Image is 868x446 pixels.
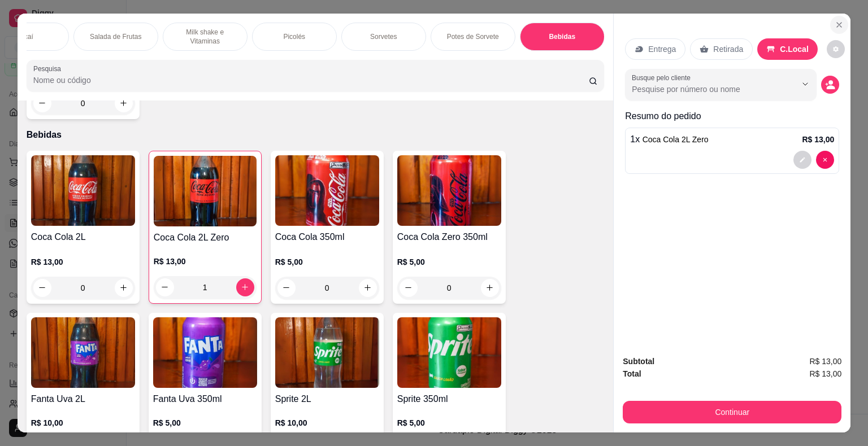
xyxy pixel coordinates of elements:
button: decrease-product-quantity [827,40,845,58]
button: decrease-product-quantity [33,279,51,297]
button: increase-product-quantity [481,279,499,297]
strong: Total [623,369,641,378]
input: Busque pelo cliente [632,84,778,95]
button: increase-product-quantity [359,279,377,297]
span: R$ 13,00 [809,355,841,368]
h4: Fanta Uva 350ml [153,392,257,406]
button: Show suggestions [796,75,814,93]
button: decrease-product-quantity [277,279,296,297]
p: C.Local [780,43,809,55]
button: decrease-product-quantity [400,279,418,297]
h4: Sprite 350ml [397,392,501,406]
button: decrease-product-quantity [821,76,839,94]
h4: Coca Cola 350ml [275,230,379,244]
p: Salada de Frutas [90,32,141,41]
h4: Coca Cola 2L Zero [154,231,257,244]
img: product-image [397,317,501,388]
p: R$ 13,00 [31,256,135,268]
button: increase-product-quantity [115,94,133,112]
p: Bebidas [27,128,605,142]
p: R$ 5,00 [153,417,257,428]
label: Pesquisa [33,64,65,73]
p: Picolés [283,32,305,41]
p: 1 x [630,133,708,146]
p: R$ 13,00 [154,256,257,267]
span: R$ 13,00 [809,368,841,380]
h4: Fanta Uva 2L [31,392,135,406]
img: product-image [397,155,501,226]
p: Bebidas [549,32,575,41]
button: decrease-product-quantity [156,278,174,296]
p: R$ 10,00 [31,417,135,428]
img: product-image [31,155,135,226]
label: Busque pelo cliente [632,73,695,82]
p: Milk shake e Vitaminas [172,28,238,46]
p: Resumo do pedido [625,110,839,123]
h4: Coca Cola Zero 350ml [397,230,501,244]
strong: Subtotal [623,357,654,366]
button: increase-product-quantity [236,278,254,296]
button: Continuar [623,401,841,423]
p: R$ 13,00 [802,134,834,145]
p: Entrega [648,43,676,55]
img: product-image [154,156,257,226]
input: Pesquisa [33,75,589,86]
p: R$ 5,00 [397,417,501,428]
button: decrease-product-quantity [816,151,834,169]
p: R$ 5,00 [397,256,501,268]
button: decrease-product-quantity [793,151,811,169]
h4: Sprite 2L [275,392,379,406]
img: product-image [31,317,135,388]
p: R$ 5,00 [275,256,379,268]
img: product-image [275,155,379,226]
button: Close [830,16,848,34]
p: R$ 10,00 [275,417,379,428]
img: product-image [153,317,257,388]
p: Potes de Sorvete [447,32,499,41]
p: Sorvetes [370,32,397,41]
h4: Coca Cola 2L [31,230,135,244]
p: Açaí [20,32,33,41]
img: product-image [275,317,379,388]
span: Coca Cola 2L Zero [643,135,709,144]
p: Retirada [713,43,743,55]
button: decrease-product-quantity [33,94,51,112]
button: increase-product-quantity [115,279,133,297]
